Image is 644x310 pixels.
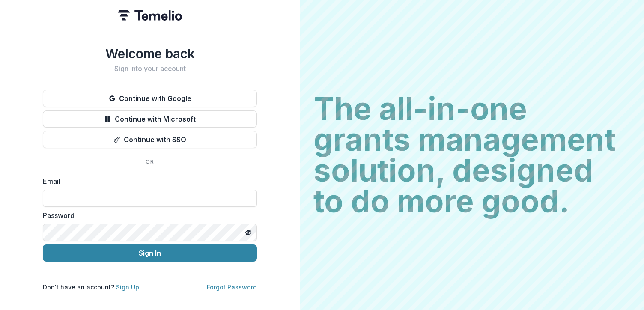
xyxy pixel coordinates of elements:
[43,210,252,221] label: Password
[43,65,257,73] h2: Sign into your account
[43,176,252,186] label: Email
[43,46,257,61] h1: Welcome back
[207,283,257,291] a: Forgot Password
[43,90,257,107] button: Continue with Google
[43,244,257,262] button: Sign In
[116,283,139,291] a: Sign Up
[241,226,255,239] button: Toggle password visibility
[43,283,139,292] p: Don't have an account?
[43,131,257,148] button: Continue with SSO
[43,110,257,128] button: Continue with Microsoft
[118,10,182,21] img: Temelio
